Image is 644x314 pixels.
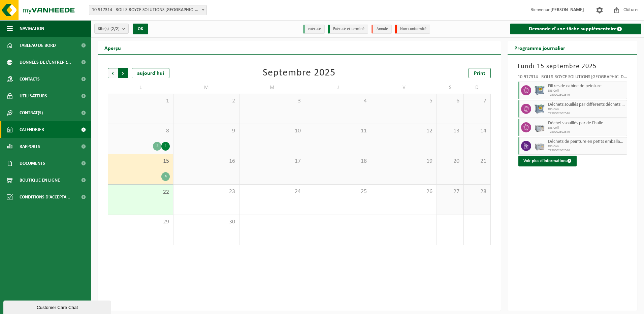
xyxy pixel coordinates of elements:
[550,7,584,12] strong: [PERSON_NAME]
[548,84,625,89] span: Filtres de cabine de peinture
[508,41,572,54] h2: Programme journalier
[132,68,169,78] div: aujourd'hui
[440,97,460,105] span: 6
[548,121,625,126] span: Déchets souillés par de l'huile
[548,93,625,97] span: T250002602546
[243,97,301,105] span: 3
[110,27,120,31] count: (2/2)
[375,127,433,135] span: 12
[98,24,120,34] span: Site(s)
[548,112,625,116] span: T250002602546
[375,188,433,195] span: 26
[98,41,128,54] h2: Aperçu
[133,24,148,34] button: OK
[474,71,485,76] span: Print
[20,88,47,104] span: Utilisateurs
[440,127,460,135] span: 13
[20,71,40,88] span: Contacts
[518,75,627,82] div: 10-917314 - ROLLS-ROYCE SOLUTIONS [GEOGRAPHIC_DATA] [PERSON_NAME]-HOLLOGNE
[118,68,128,78] span: Suivant
[89,5,206,15] span: 10-917314 - ROLLS-ROYCE SOLUTIONS LIÈGE SA - GRÂCE-HOLLOGNE
[548,107,625,112] span: DIS Colli
[94,24,129,34] button: Site(s)(2/2)
[535,85,545,95] img: PB-AP-0800-MET-02-01
[177,127,235,135] span: 9
[20,172,60,189] span: Boutique en ligne
[243,188,301,195] span: 24
[467,97,487,105] span: 7
[305,82,371,94] td: J
[20,155,45,172] span: Documents
[440,188,460,195] span: 27
[20,20,44,37] span: Navigation
[467,188,487,195] span: 28
[303,25,325,34] li: exécuté
[173,82,239,94] td: M
[20,37,56,54] span: Tableau de bord
[371,82,437,94] td: V
[153,142,161,151] div: 2
[375,97,433,105] span: 5
[20,54,71,71] span: Données de l'entrepr...
[535,104,545,114] img: PB-AP-0800-MET-02-01
[161,142,170,151] div: 1
[467,127,487,135] span: 14
[20,138,40,155] span: Rapports
[20,189,70,206] span: Conditions d'accepta...
[108,82,173,94] td: L
[3,299,112,314] iframe: chat widget
[309,127,367,135] span: 11
[548,130,625,134] span: T250002602546
[309,188,367,195] span: 25
[518,61,627,71] h3: Lundi 15 septembre 2025
[372,25,392,34] li: Annulé
[177,158,235,165] span: 16
[375,158,433,165] span: 19
[263,68,335,78] div: Septembre 2025
[243,127,301,135] span: 10
[309,97,367,105] span: 4
[437,82,464,94] td: S
[111,127,170,135] span: 8
[469,68,491,78] a: Print
[20,104,43,121] span: Contrat(s)
[535,122,545,132] img: PB-LB-0680-HPE-GY-11
[89,5,207,15] span: 10-917314 - ROLLS-ROYCE SOLUTIONS LIÈGE SA - GRÂCE-HOLLOGNE
[111,218,170,226] span: 29
[309,158,367,165] span: 18
[535,141,545,151] img: PB-LB-0680-HPE-GY-11
[111,189,170,196] span: 22
[243,158,301,165] span: 17
[510,24,642,34] a: Demande d'une tâche supplémentaire
[464,82,491,94] td: D
[328,25,368,34] li: Exécuté et terminé
[518,156,577,166] button: Voir plus d'informations
[111,97,170,105] span: 1
[548,102,625,107] span: Déchets souillés par différents déchets dangereux
[177,218,235,226] span: 30
[395,25,430,34] li: Non-conformité
[111,158,170,165] span: 15
[177,97,235,105] span: 2
[548,126,625,130] span: DIS Colli
[548,139,625,145] span: Déchets de peinture en petits emballages
[161,172,170,181] div: 4
[440,158,460,165] span: 20
[548,89,625,93] span: DIS Colli
[548,145,625,149] span: DIS Colli
[548,149,625,153] span: T250002602546
[20,121,44,138] span: Calendrier
[177,188,235,195] span: 23
[108,68,118,78] span: Précédent
[467,158,487,165] span: 21
[239,82,305,94] td: M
